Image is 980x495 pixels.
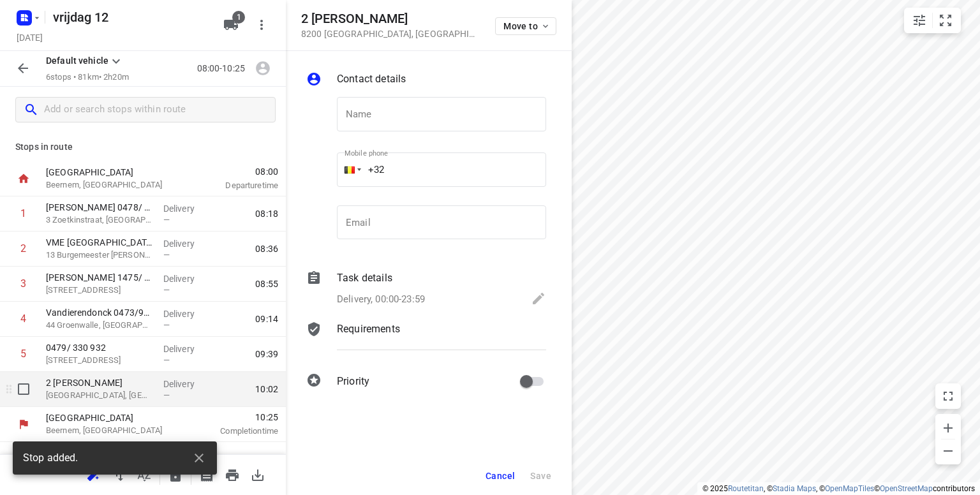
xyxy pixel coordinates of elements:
p: Requirements [337,321,400,337]
p: Delivery [163,202,211,215]
p: 2 [PERSON_NAME] [46,376,153,389]
span: Assign driver [250,62,276,74]
a: Routetitan [728,484,764,493]
span: 08:18 [255,207,278,220]
span: Move to [503,21,551,31]
p: Completion time [194,425,278,438]
div: Requirements [306,321,546,360]
span: 1 [232,11,245,24]
p: 6 stops • 81km • 2h20m [46,71,129,84]
div: Task detailsDelivery, 00:00-23:59 [306,270,546,309]
p: 8200 [GEOGRAPHIC_DATA] , [GEOGRAPHIC_DATA] [301,29,480,39]
button: Move to [495,17,556,35]
span: — [163,285,170,295]
span: 08:00 [194,165,278,178]
input: 1 (702) 123-4567 [337,152,546,187]
p: Task details [337,270,392,286]
p: Beernem, [GEOGRAPHIC_DATA] [46,424,179,437]
span: 10:25 [194,411,278,424]
p: [GEOGRAPHIC_DATA] [46,166,179,179]
button: Fit zoom [933,8,958,33]
p: Delivery [163,272,211,285]
p: Beernem, [GEOGRAPHIC_DATA] [46,179,179,191]
input: Add or search stops within route [44,100,275,120]
p: [GEOGRAPHIC_DATA] [46,411,179,424]
button: Map settings [907,8,932,33]
h5: [DATE] [11,30,48,45]
span: 09:39 [255,348,278,360]
h5: Rename [48,7,213,27]
div: 5 [20,348,26,360]
span: Select [11,376,36,402]
p: Delivery [163,378,211,390]
span: Cancel [486,471,515,481]
div: 2 [20,242,26,255]
button: Cancel [480,464,520,487]
h5: 2 [PERSON_NAME] [301,11,480,26]
p: Contact details [337,71,406,87]
div: Contact details [306,71,546,89]
p: Delivery [163,237,211,250]
span: — [163,320,170,330]
p: Delivery, 00:00-23:59 [337,292,425,307]
p: 15 Stationsstraat, Brugge [46,354,153,367]
div: small contained button group [904,8,961,33]
p: Delivery [163,343,211,355]
button: More [249,12,274,38]
span: Stop added. [23,451,78,466]
a: Stadia Maps [773,484,816,493]
div: 1 [20,207,26,219]
p: 13 Burgemeester Joseph Lievensstraat, Zedelgem [46,249,153,262]
span: — [163,215,170,225]
p: 0479/ 330 932 [46,341,153,354]
p: Priority [337,374,369,389]
label: Mobile phone [345,150,388,157]
a: OpenMapTiles [825,484,874,493]
li: © 2025 , © , © © contributors [702,484,975,493]
p: 08:00-10:25 [197,62,250,75]
p: 44 Groenwalle, [GEOGRAPHIC_DATA] [46,319,153,332]
span: Print route [219,468,245,480]
p: VME [GEOGRAPHIC_DATA] [46,236,153,249]
a: OpenStreetMap [880,484,933,493]
div: Belgium: + 32 [337,152,361,187]
p: Delivery [163,307,211,320]
div: 3 [20,277,26,290]
span: 10:02 [255,383,278,395]
span: 09:14 [255,313,278,325]
span: — [163,390,170,400]
p: [GEOGRAPHIC_DATA], [GEOGRAPHIC_DATA] [46,389,153,402]
p: Maddy vermeersch 0478/ 419 529 [46,201,153,214]
p: Default vehicle [46,54,108,68]
span: — [163,355,170,365]
svg: Edit [531,291,546,306]
p: Departure time [194,179,278,192]
span: — [163,250,170,260]
p: 3 Zoetkinstraat, Oostkamp [46,214,153,226]
span: Download route [245,468,271,480]
span: 08:36 [255,242,278,255]
span: 08:55 [255,277,278,290]
button: 1 [218,12,244,38]
p: [STREET_ADDRESS] [46,284,153,297]
div: 4 [20,313,26,325]
p: lorenz Schoutteet 1475/ 590 675 [46,271,153,284]
p: Vandierendonck 0473/950 737 [46,306,153,319]
p: Stops in route [15,140,271,154]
